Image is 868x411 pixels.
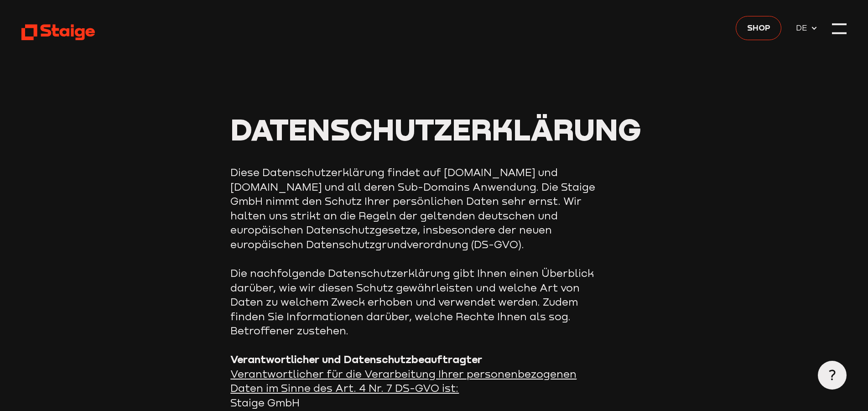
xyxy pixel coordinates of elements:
[230,266,595,338] p: Die nachfolgende Datenschutzerklärung gibt Ihnen einen Überblick darüber, wie wir diesen Schutz g...
[796,21,811,34] span: DE
[747,21,770,34] span: Shop
[230,165,595,251] p: Diese Datenschutzerklärung findet auf [DOMAIN_NAME] und [DOMAIN_NAME] und all deren Sub-Domains A...
[230,111,641,147] span: Datenschutzerklärung
[230,353,482,365] strong: Verantwortlicher und Datenschutzbeauftragter
[736,16,781,40] a: Shop
[230,368,577,395] span: Verantwortlicher für die Verarbeitung Ihrer personenbezogenen Daten im Sinne des Art. 4 Nr. 7 DS-...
